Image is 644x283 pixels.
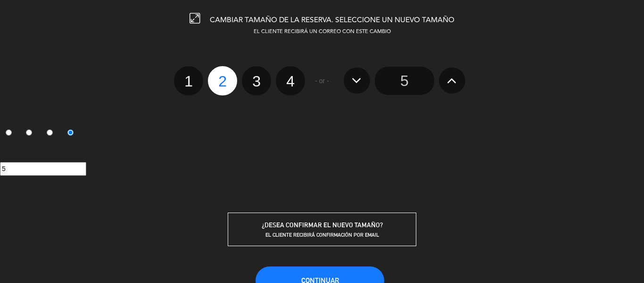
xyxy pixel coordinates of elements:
label: 2 [208,66,237,95]
span: EL CLIENTE RECIBIRÁ CONFIRMACIÓN POR EMAIL [265,232,379,238]
label: 4 [276,66,305,95]
span: EL CLIENTE RECIBIRÁ UN CORREO CON ESTE CAMBIO [254,29,391,34]
label: 2 [21,125,41,141]
label: 1 [174,66,203,95]
span: CAMBIAR TAMAÑO DE LA RESERVA. SELECCIONE UN NUEVO TAMAÑO [210,17,454,24]
span: - or - [315,76,329,86]
input: 2 [26,129,32,136]
span: ¿DESEA CONFIRMAR EL NUEVO TAMAÑO? [262,221,383,229]
label: 4 [62,125,83,141]
input: 1 [6,129,12,136]
label: 3 [242,66,271,95]
input: 3 [47,129,53,136]
label: 3 [41,125,62,141]
input: 4 [67,129,74,136]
